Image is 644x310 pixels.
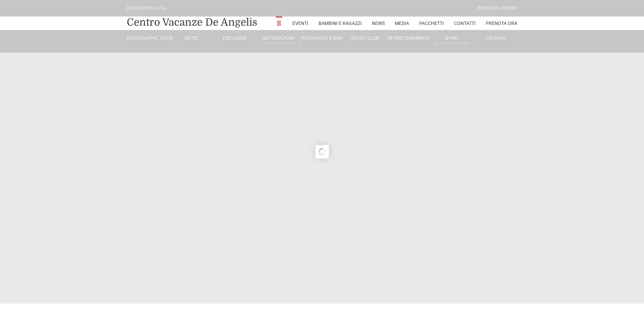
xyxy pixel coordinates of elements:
[430,35,474,48] a: SportAll Season Tennis
[344,35,387,41] a: Beach Club
[474,35,517,41] a: Italiano
[478,5,517,11] div: Riviera Del Conero
[257,35,300,48] a: SistemazioniRooms & Suites
[485,35,506,41] span: Italiano
[127,16,257,29] a: Centro Vacanze De Angelis
[127,5,166,11] div: [GEOGRAPHIC_DATA]
[127,35,170,41] a: [GEOGRAPHIC_DATA]
[257,40,300,47] small: Rooms & Suites
[430,40,473,47] small: All Season Tennis
[214,35,257,41] a: Exclusive
[419,17,444,30] a: Pacchetti
[387,35,430,41] a: Intrattenimento
[300,35,343,41] a: Ristoranti & Bar
[292,17,308,30] a: Eventi
[395,17,409,30] a: Media
[170,35,213,41] a: Hotel
[372,17,385,30] a: News
[454,17,476,30] a: Contatti
[318,17,362,30] a: Bambini e Ragazzi
[486,17,517,30] a: Prenota Ora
